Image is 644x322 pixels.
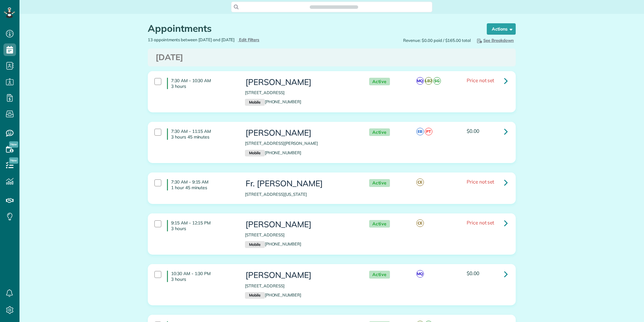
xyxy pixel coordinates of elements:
span: Edit Filters [239,37,259,42]
button: Actions [487,23,516,35]
p: [STREET_ADDRESS][PERSON_NAME] [245,140,356,146]
h4: 10:30 AM - 1:30 PM [167,271,236,282]
span: Search ZenMaid… [316,4,352,10]
span: Price not set [467,77,494,83]
p: [STREET_ADDRESS] [245,232,356,238]
span: MQ [416,77,424,85]
span: CE [416,178,424,186]
h3: [PERSON_NAME] [245,78,356,87]
p: 3 hours [171,226,236,231]
span: New [9,141,18,148]
p: [STREET_ADDRESS] [245,283,356,289]
span: CE [416,219,424,227]
h4: 7:30 AM - 9:15 AM [167,179,236,190]
p: 1 hour 45 minutes [171,185,236,190]
small: Mobile [245,99,264,106]
span: SG [433,77,441,85]
small: Mobile [245,150,264,157]
p: [STREET_ADDRESS][US_STATE] [245,191,356,197]
h4: 7:30 AM - 10:30 AM [167,78,236,89]
span: Active [369,128,390,136]
div: 13 appointments between [DATE] and [DATE] [143,37,332,43]
p: 3 hours [171,83,236,89]
span: PT [425,128,432,135]
span: Active [369,220,390,228]
span: Price not set [467,178,494,185]
span: $0.00 [467,128,479,134]
h3: [PERSON_NAME] [245,220,356,229]
h1: Appointments [148,23,475,34]
a: Mobile[PHONE_NUMBER] [245,99,301,104]
span: Active [369,271,390,279]
span: See Breakdown [476,38,514,43]
button: See Breakdown [474,37,516,44]
h3: [PERSON_NAME] [245,128,356,138]
small: Mobile [245,241,264,248]
a: Mobile[PHONE_NUMBER] [245,241,301,246]
span: Price not set [467,219,494,226]
h3: [PERSON_NAME] [245,271,356,280]
p: [STREET_ADDRESS] [245,90,356,96]
span: New [9,157,18,164]
span: $0.00 [467,270,479,276]
h3: Fr. [PERSON_NAME] [245,179,356,188]
a: Mobile[PHONE_NUMBER] [245,292,301,297]
span: LB2 [425,77,432,85]
span: Active [369,179,390,187]
small: Mobile [245,292,264,299]
span: EB [416,128,424,135]
p: 3 hours 45 minutes [171,134,236,140]
h4: 7:30 AM - 11:15 AM [167,128,236,140]
h3: [DATE] [156,53,508,62]
a: Mobile[PHONE_NUMBER] [245,150,301,155]
p: 3 hours [171,276,236,282]
h4: 9:15 AM - 12:15 PM [167,220,236,231]
span: Active [369,78,390,86]
span: Revenue: $0.00 paid / $165.00 total [403,37,471,43]
span: MQ [416,270,424,278]
a: Edit Filters [238,37,259,42]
